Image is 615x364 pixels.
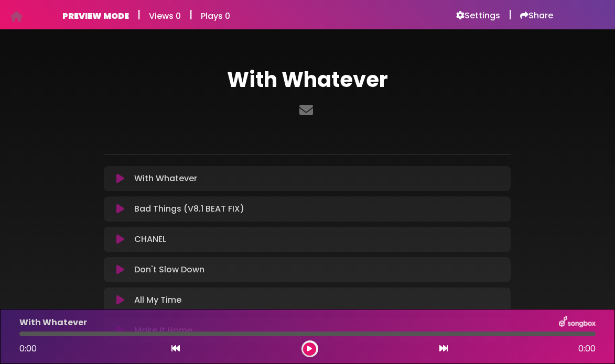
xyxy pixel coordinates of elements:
[201,11,230,21] h6: Plays 0
[62,11,129,21] h6: PREVIEW MODE
[520,10,553,21] a: Share
[559,316,596,329] img: songbox-logo-white.png
[134,263,204,276] p: Don't Slow Down
[134,172,197,185] p: With Whatever
[19,343,37,355] span: 0:00
[509,8,512,21] h5: |
[134,294,181,306] p: All My Time
[104,67,511,92] h1: With Whatever
[134,203,244,215] p: Bad Things (V8.1 BEAT FIX)
[578,343,596,355] span: 0:00
[19,316,87,329] p: With Whatever
[189,8,192,21] h5: |
[149,11,181,21] h6: Views 0
[456,10,500,21] a: Settings
[137,8,141,21] h5: |
[134,233,166,246] p: CHANEL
